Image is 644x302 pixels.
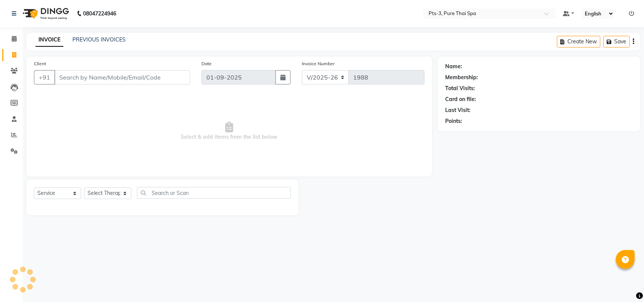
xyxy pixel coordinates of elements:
[302,60,335,67] label: Invoice Number
[137,187,291,199] input: Search or Scan
[445,74,478,81] div: Membership:
[19,3,71,24] img: logo
[612,272,636,294] iframe: chat widget
[445,117,462,125] div: Points:
[445,84,475,92] div: Total Visits:
[34,70,55,84] button: +91
[35,33,63,47] a: INVOICE
[445,95,476,103] div: Card on file:
[34,60,46,67] label: Client
[72,36,126,43] a: PREVIOUS INVOICES
[445,63,462,71] div: Name:
[603,36,630,48] button: Save
[557,36,600,48] button: Create New
[54,70,190,84] input: Search by Name/Mobile/Email/Code
[83,3,116,24] b: 08047224946
[34,94,424,169] span: Select & add items from the list below
[445,106,470,114] div: Last Visit:
[201,60,212,67] label: Date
